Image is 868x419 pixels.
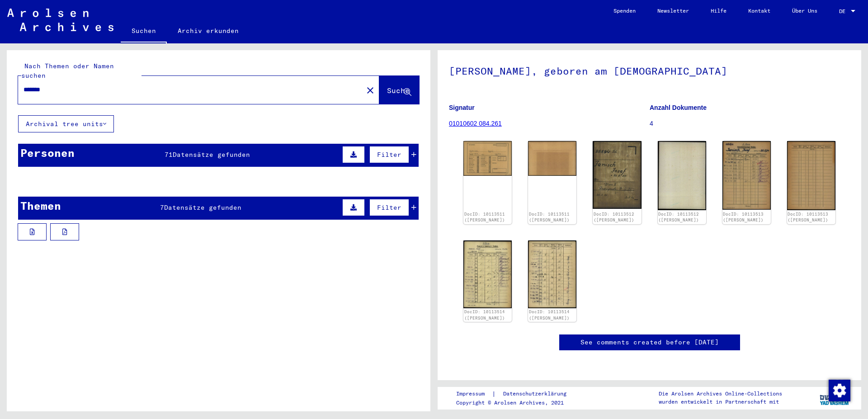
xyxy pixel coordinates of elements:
[456,389,492,399] a: Impressum
[723,212,764,223] a: DocID: 10113513 ([PERSON_NAME])
[18,115,114,132] button: Archival tree units
[377,203,401,212] span: Filter
[173,151,250,159] span: Datensätze gefunden
[818,386,852,409] img: yv_logo.png
[787,141,835,210] img: 002.jpg
[369,146,409,163] button: Filter
[121,20,167,43] a: Suchen
[463,240,512,308] img: 001.jpg
[20,145,75,161] div: Personen
[788,212,828,223] a: DocID: 10113513 ([PERSON_NAME])
[650,119,850,128] p: 4
[528,240,576,308] img: 002.jpg
[496,389,577,399] a: Datenschutzerklärung
[529,309,570,320] a: DocID: 10113514 ([PERSON_NAME])
[7,9,113,31] img: Arolsen_neg.svg
[449,120,502,127] a: 01010602 084.261
[379,76,419,104] button: Suche
[829,380,850,401] img: Zustimmung ändern
[165,151,173,159] span: 71
[463,141,512,175] img: 001.jpg
[529,212,570,223] a: DocID: 10113511 ([PERSON_NAME])
[650,104,707,111] b: Anzahl Dokumente
[361,81,379,99] button: Clear
[722,141,771,210] img: 001.jpg
[456,389,577,399] div: |
[658,212,699,223] a: DocID: 10113512 ([PERSON_NAME])
[167,20,250,42] a: Archiv erkunden
[659,390,782,398] p: Die Arolsen Archives Online-Collections
[387,86,410,95] span: Suche
[21,62,114,80] mat-label: Nach Themen oder Namen suchen
[456,399,577,407] p: Copyright © Arolsen Archives, 2021
[528,141,576,176] img: 002.jpg
[594,212,634,223] a: DocID: 10113512 ([PERSON_NAME])
[449,50,850,90] h1: [PERSON_NAME], geboren am [DEMOGRAPHIC_DATA]
[369,199,409,216] button: Filter
[464,309,505,320] a: DocID: 10113514 ([PERSON_NAME])
[580,338,719,347] a: See comments created before [DATE]
[377,151,401,159] span: Filter
[839,8,849,14] span: DE
[593,141,641,209] img: 001.jpg
[828,379,850,401] div: Zustimmung ändern
[658,141,706,210] img: 002.jpg
[464,212,505,223] a: DocID: 10113511 ([PERSON_NAME])
[449,104,475,111] b: Signatur
[365,85,376,96] mat-icon: close
[659,398,782,406] p: wurden entwickelt in Partnerschaft mit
